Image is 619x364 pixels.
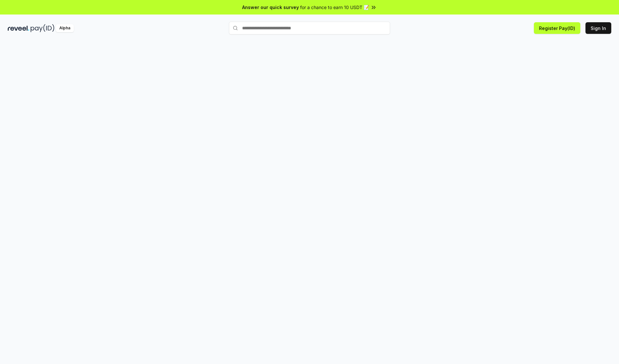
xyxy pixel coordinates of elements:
img: reveel_dark [8,24,29,32]
span: Answer our quick survey [242,4,299,11]
span: for a chance to earn 10 USDT 📝 [300,4,369,11]
button: Register Pay(ID) [534,22,580,34]
div: Alpha [56,24,74,32]
img: pay_id [31,24,54,32]
button: Sign In [585,22,611,34]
